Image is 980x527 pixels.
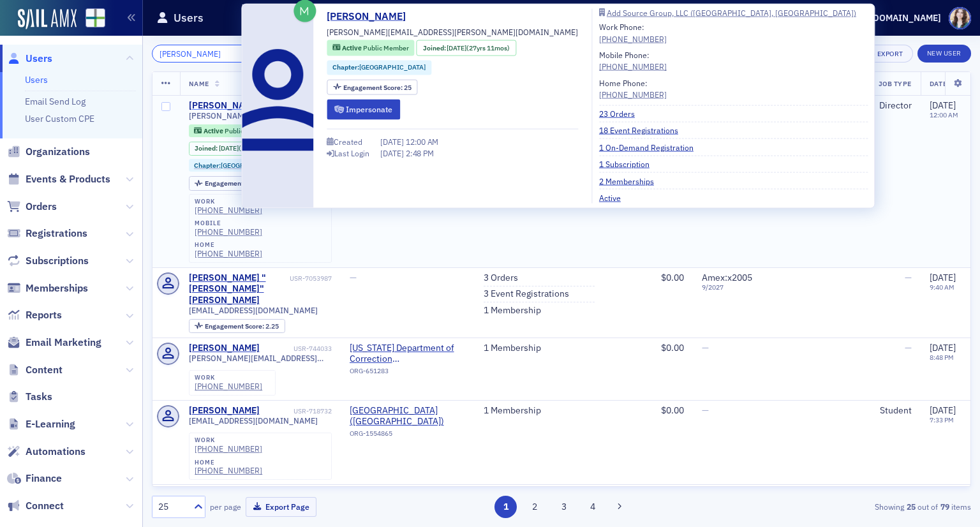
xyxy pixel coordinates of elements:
[702,272,752,283] span: Amex : x2005
[599,33,667,44] div: [PHONE_NUMBER]
[195,144,219,152] span: Joined :
[607,9,856,16] div: Add Source Group, LLC ([GEOGRAPHIC_DATA], [GEOGRAPHIC_DATA])
[7,308,62,322] a: Reports
[195,444,262,454] a: [PHONE_NUMBER]
[917,45,971,63] a: New User
[194,161,287,170] a: Chapter:[GEOGRAPHIC_DATA]
[343,84,412,91] div: 25
[350,405,466,427] a: [GEOGRAPHIC_DATA] ([GEOGRAPHIC_DATA])
[189,353,332,363] span: [PERSON_NAME][EMAIL_ADDRESS][PERSON_NAME][DOMAIN_NAME][US_STATE]
[204,126,225,135] span: Active
[930,342,956,353] span: [DATE]
[930,415,954,424] time: 7:33 PM
[350,405,466,427] span: Jacksonville State University (Jacksonville)
[327,40,414,56] div: Active: Active: Public Member
[599,9,868,17] a: Add Source Group, LLC ([GEOGRAPHIC_DATA], [GEOGRAPHIC_DATA])
[189,111,332,121] span: [PERSON_NAME][EMAIL_ADDRESS][PERSON_NAME][DOMAIN_NAME]
[327,9,415,24] a: [PERSON_NAME]
[194,161,221,170] span: Chapter :
[332,43,408,53] a: Active Public Member
[599,21,667,45] div: Work Phone:
[195,249,262,258] div: [PHONE_NUMBER]
[484,272,518,284] a: 3 Orders
[334,150,369,157] div: Last Login
[195,205,262,215] div: [PHONE_NUMBER]
[205,322,265,330] span: Engagement Score :
[406,148,433,158] span: 2:48 PM
[417,40,516,56] div: Joined: 1997-09-04 00:00:00
[930,272,956,283] span: [DATE]
[879,79,912,88] span: Job Type
[26,226,87,241] span: Registrations
[661,405,684,416] span: $0.00
[189,100,260,112] div: [PERSON_NAME]
[327,60,431,75] div: Chapter:
[350,272,357,283] span: —
[877,50,903,57] div: Export
[7,172,110,186] a: Events & Products
[930,353,954,362] time: 8:48 PM
[246,497,316,517] button: Export Page
[152,45,274,63] input: Search…
[195,198,262,205] div: work
[195,219,262,227] div: mobile
[26,254,89,268] span: Subscriptions
[194,126,270,135] a: Active Public Member
[189,416,318,426] span: [EMAIL_ADDRESS][DOMAIN_NAME]
[599,89,667,100] a: [PHONE_NUMBER]
[189,405,260,417] a: [PERSON_NAME]
[189,159,293,172] div: Chapter:
[26,499,64,513] span: Connect
[195,466,262,475] div: [PHONE_NUMBER]
[189,79,209,88] span: Name
[332,63,359,71] span: Chapter :
[332,63,426,73] a: Chapter:[GEOGRAPHIC_DATA]
[195,241,262,249] div: home
[195,227,262,237] div: [PHONE_NUMBER]
[25,113,94,124] a: User Custom CPE
[553,496,575,518] button: 3
[484,305,541,316] a: 1 Membership
[661,272,684,283] span: $0.00
[905,272,912,283] span: —
[189,142,288,156] div: Joined: 1997-09-04 00:00:00
[189,124,276,137] div: Active: Active: Public Member
[219,144,282,152] div: (27yrs 11mos)
[290,274,332,283] div: USR-7053987
[26,52,52,66] span: Users
[26,336,101,350] span: Email Marketing
[494,496,517,518] button: 1
[930,405,956,416] span: [DATE]
[905,342,912,353] span: —
[599,49,667,73] div: Mobile Phone:
[205,323,279,330] div: 2.25
[18,9,77,29] img: SailAMX
[334,138,362,145] div: Created
[599,158,659,170] a: 1 Subscription
[702,405,709,416] span: —
[25,96,85,107] a: Email Send Log
[26,145,90,159] span: Organizations
[219,144,239,152] span: [DATE]
[7,390,52,404] a: Tasks
[599,108,644,119] a: 23 Orders
[7,417,75,431] a: E-Learning
[599,141,703,152] a: 1 On-Demand Registration
[484,288,569,300] a: 3 Event Registrations
[26,417,75,431] span: E-Learning
[7,281,88,295] a: Memberships
[7,52,52,66] a: Users
[205,180,273,187] div: 25
[327,79,417,95] div: Engagement Score: 25
[225,126,271,135] span: Public Member
[930,79,979,88] span: Date Created
[810,13,946,22] button: [US_STATE][DOMAIN_NAME]
[189,343,260,354] a: [PERSON_NAME]
[904,501,917,512] strong: 25
[85,8,105,28] img: SailAMX
[350,343,466,365] span: Alabama Department of Correction (Montgomery, AL)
